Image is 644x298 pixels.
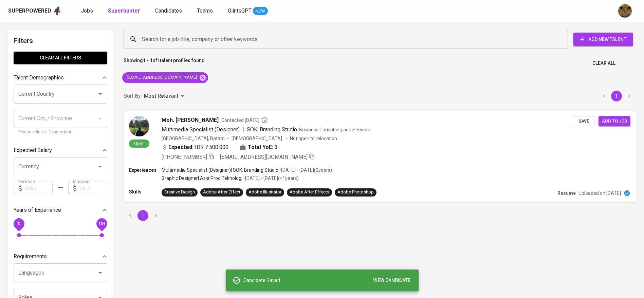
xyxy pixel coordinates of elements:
div: IDR 7.500.000 [162,143,228,151]
button: Clear All filters [14,52,107,64]
p: Experiences [129,167,162,173]
div: Adobe After Effects [290,189,329,195]
span: Clear All filters [19,54,102,62]
button: Add to job [599,116,630,127]
button: Open [95,268,105,278]
span: Add to job [602,117,627,125]
b: Expected: [168,143,194,151]
span: NEW [253,8,268,15]
p: Not open to relocation [290,135,337,142]
div: Creative Design [164,189,195,195]
span: SOK. Branding Studio [247,126,297,133]
a: Superpoweredapp logo [8,6,62,16]
span: VIEW CANDIDATE [373,276,410,285]
p: Years of Experience [14,206,61,214]
input: Value [24,182,53,195]
span: [EMAIL_ADDRESS][DOMAIN_NAME] [122,74,201,81]
p: Showing of talent profiles found [124,57,205,70]
button: page 1 [611,91,622,101]
span: Jobs [81,7,93,14]
p: Multimedia Specialist (Designer) | SOK. Branding Studio [162,167,278,173]
div: Adobe Illustrator [249,189,281,195]
div: [GEOGRAPHIC_DATA], Batam [162,135,225,142]
div: Candidate Saved [243,274,413,287]
nav: pagination navigation [124,210,162,221]
span: GlintsGPT [228,7,252,14]
button: Open [95,89,105,99]
span: 10+ [98,221,105,226]
button: Save [573,116,594,127]
a: OpenMoh. [PERSON_NAME]Contacted [DATE]Multimedia Specialist (Designer)|SOK. Branding StudioBusine... [124,111,636,202]
p: Requirements [14,253,47,261]
button: VIEW CANDIDATE [370,274,413,287]
div: Talent Demographics [14,71,107,85]
img: app logo [53,6,62,16]
span: Clear All [592,59,615,68]
span: [EMAIL_ADDRESS][DOMAIN_NAME] [220,154,308,160]
div: Years of Experience [14,203,107,217]
a: Superhunter [108,7,142,15]
nav: pagination navigation [597,91,636,101]
p: Most Relevant [144,92,178,100]
span: | [242,126,244,134]
span: Teams [197,7,213,14]
span: 3 [275,143,278,151]
span: Multimedia Specialist (Designer) [162,126,240,133]
span: [PHONE_NUMBER] [162,154,207,160]
h6: Filters [14,35,107,46]
span: Save [576,117,591,125]
div: Requirements [14,250,107,263]
a: Teams [197,7,214,15]
span: [DEMOGRAPHIC_DATA] [232,135,283,142]
input: Value [79,182,107,195]
p: • [DATE] - [DATE] ( 2 years ) [278,167,332,173]
span: Contacted [DATE] [221,117,268,124]
span: Open [131,141,147,146]
div: Expected Salary [14,144,107,157]
span: Business Consulting and Services [299,127,371,132]
p: Resume [557,190,576,197]
button: Clear All [590,57,618,70]
b: 1 - 1 [143,58,152,63]
p: Sort By [124,92,141,100]
p: Uploaded on [DATE] [578,190,621,197]
span: Candidates [155,7,182,14]
p: Please select a Country first [18,129,103,136]
b: Total YoE: [248,143,273,151]
span: 0 [18,221,20,226]
a: Candidates [155,7,183,15]
b: Superhunter [108,7,140,14]
p: Graphic Designer | Asia Proo Teknologi [162,175,242,182]
button: Open [95,162,105,171]
div: [EMAIL_ADDRESS][DOMAIN_NAME] [122,72,208,83]
div: Adobe Photoshop [337,189,374,195]
svg: By Batam recruiter [261,117,268,124]
a: GlintsGPT NEW [228,7,268,15]
img: c003ec4d7cd9a7b539e0588a8cf99a35.jpg [129,116,149,136]
button: Add New Talent [573,33,633,46]
button: page 1 [137,210,148,221]
p: Talent Demographics [14,74,64,82]
b: 1 [157,58,160,63]
img: ec6c0910-f960-4a00-a8f8-c5744e41279e.jpg [618,4,632,18]
div: Superpowered [8,7,51,15]
span: Add New Talent [579,35,628,44]
span: Moh. [PERSON_NAME] [162,116,219,124]
p: Skills [129,188,162,195]
p: • [DATE] - [DATE] ( <1 years ) [242,175,299,182]
p: Expected Salary [14,146,52,154]
div: Most Relevant [144,90,186,103]
div: Adobe After Effect [203,189,240,195]
a: Jobs [81,7,94,15]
